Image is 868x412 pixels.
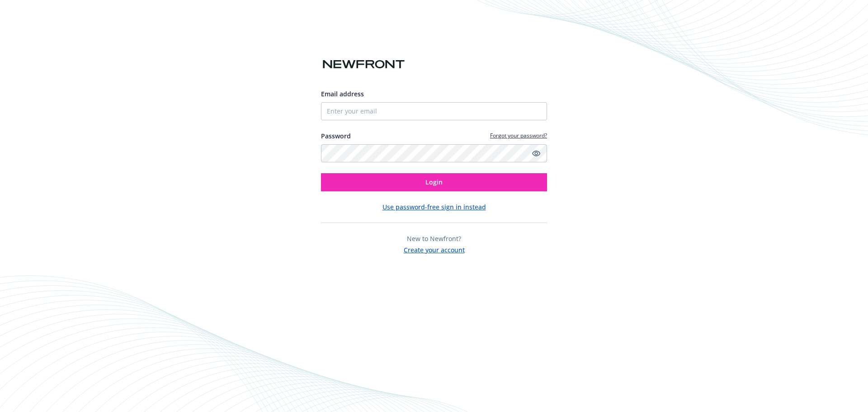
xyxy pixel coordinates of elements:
[531,148,542,159] a: Show password
[407,234,461,243] span: New to Newfront?
[321,57,406,72] img: Newfront logo
[321,102,547,120] input: Enter your email
[425,178,443,186] span: Login
[382,202,486,212] button: Use password-free sign in instead
[321,173,547,191] button: Login
[321,131,351,141] label: Password
[404,243,465,255] button: Create your account
[321,90,364,98] span: Email address
[321,144,547,162] input: Enter your password
[490,132,547,139] a: Forgot your password?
